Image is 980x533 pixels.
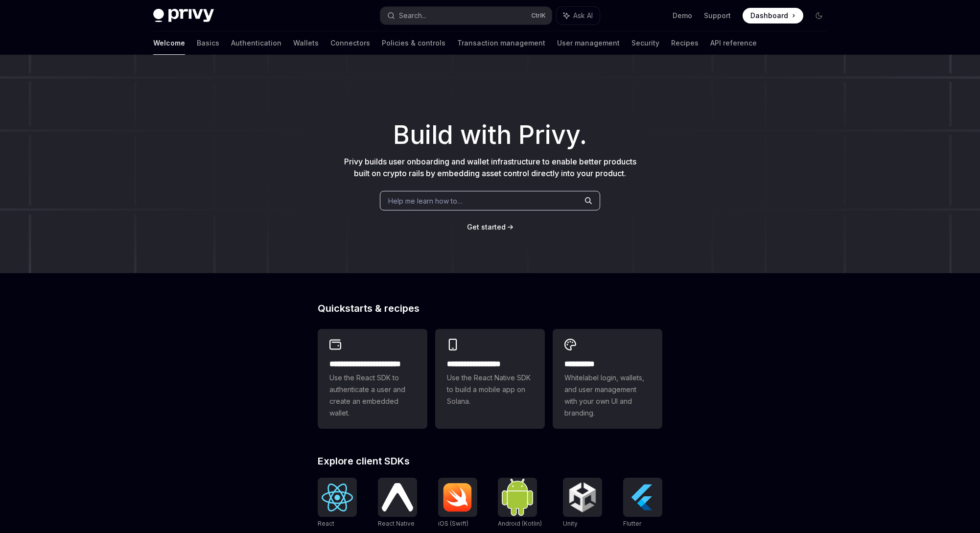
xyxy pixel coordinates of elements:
span: Ask AI [573,11,593,21]
img: React [322,484,353,511]
a: Wallets [293,31,319,55]
span: React Native [378,520,415,527]
span: Android (Kotlin) [498,520,542,527]
a: iOS (Swift)iOS (Swift) [438,478,477,529]
a: User management [557,31,620,55]
a: UnityUnity [563,478,602,529]
span: Ctrl K [531,12,546,20]
a: Recipes [671,31,699,55]
a: ReactReact [318,478,357,529]
span: Use the React SDK to authenticate a user and create an embedded wallet. [329,372,416,419]
span: Help me learn how to… [388,196,463,206]
span: Privy builds user onboarding and wallet infrastructure to enable better products built on crypto ... [344,157,636,178]
img: Android (Kotlin) [502,479,533,515]
img: React Native [382,483,413,511]
button: Toggle dark mode [811,8,827,23]
a: Security [631,31,659,55]
a: Support [704,11,731,21]
span: Build with Privy. [393,126,587,144]
span: Unity [563,520,578,527]
a: Android (Kotlin)Android (Kotlin) [498,478,542,529]
img: dark logo [153,9,214,23]
div: Search... [399,10,426,22]
img: Unity [567,482,598,513]
a: FlutterFlutter [623,478,662,529]
a: Policies & controls [382,31,445,55]
a: **** *****Whitelabel login, wallets, and user management with your own UI and branding. [553,329,662,429]
span: Dashboard [750,11,788,21]
a: Get started [467,222,506,232]
a: Transaction management [457,31,545,55]
span: Quickstarts & recipes [318,303,420,313]
button: Search...CtrlK [380,7,552,24]
span: Whitelabel login, wallets, and user management with your own UI and branding. [564,372,651,419]
a: Dashboard [743,8,803,23]
img: iOS (Swift) [442,483,473,512]
a: Demo [673,11,692,21]
span: Explore client SDKs [318,456,410,466]
a: **** **** **** ***Use the React Native SDK to build a mobile app on Solana. [435,329,545,429]
img: Flutter [627,482,658,513]
a: React NativeReact Native [378,478,417,529]
a: Authentication [231,31,281,55]
a: API reference [710,31,757,55]
span: React [318,520,334,527]
span: Flutter [623,520,641,527]
a: Welcome [153,31,185,55]
span: iOS (Swift) [438,520,468,527]
span: Use the React Native SDK to build a mobile app on Solana. [447,372,533,407]
span: Get started [467,223,506,231]
a: Connectors [330,31,370,55]
button: Ask AI [557,7,600,24]
a: Basics [197,31,219,55]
